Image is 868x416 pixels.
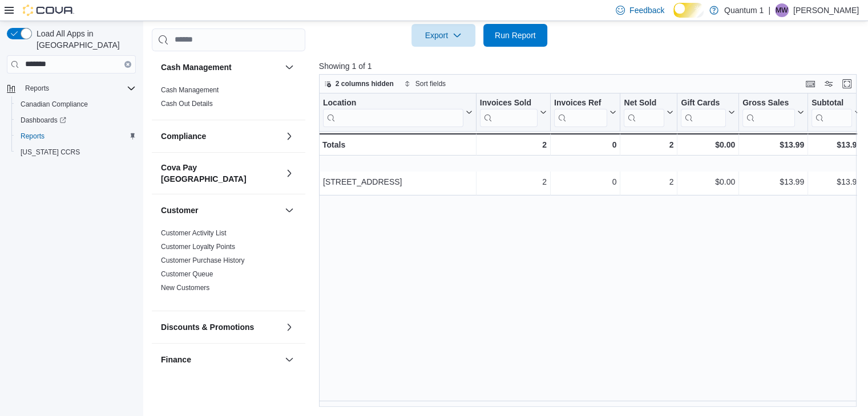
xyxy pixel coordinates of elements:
p: [PERSON_NAME] [793,3,859,17]
div: Subtotal [812,97,852,108]
div: [STREET_ADDRESS] [323,174,473,188]
a: [US_STATE] CCRS [16,145,84,159]
span: Washington CCRS [16,145,136,159]
div: 2 [624,174,673,188]
div: Subtotal [812,97,852,127]
div: $13.99 [742,174,804,188]
button: Discounts & Promotions [161,321,280,333]
h3: Discounts & Promotions [161,321,254,333]
div: $0.00 [681,138,735,152]
div: Net Sold [624,97,664,127]
p: Quantum 1 [724,3,764,17]
button: Customer [161,205,280,216]
div: $13.99 [742,138,804,152]
a: Dashboards [11,112,140,128]
p: Showing 1 of 1 [319,60,862,72]
span: MW [776,3,788,17]
button: Invoices Sold [480,97,547,127]
span: Reports [16,129,136,143]
button: Compliance [282,129,296,143]
span: Load All Apps in [GEOGRAPHIC_DATA] [32,28,136,51]
h3: Cash Management [161,62,232,73]
a: Customer Activity List [161,229,227,237]
button: Enter fullscreen [840,77,854,91]
button: Run Report [483,24,547,47]
div: Invoices Ref [554,97,607,108]
button: [US_STATE] CCRS [11,144,140,160]
div: Michael Wuest [775,3,789,17]
button: Net Sold [624,97,673,127]
a: Dashboards [16,113,71,127]
a: Cash Management [161,86,219,94]
button: Cash Management [282,60,296,74]
p: | [768,3,770,17]
span: [US_STATE] CCRS [21,148,80,157]
button: Clear input [124,61,131,68]
a: Cash Out Details [161,100,213,108]
span: Customer Activity List [161,229,227,238]
span: Canadian Compliance [21,100,88,109]
a: Customer Loyalty Points [161,243,235,251]
div: Invoices Sold [480,97,538,127]
span: Dashboards [16,113,136,127]
button: Finance [161,354,280,365]
button: Sort fields [399,77,450,91]
button: Location [323,97,473,127]
div: 0 [554,174,616,188]
div: Totals [322,138,473,152]
div: Net Sold [624,97,664,108]
input: Dark Mode [673,3,704,18]
span: Feedback [629,5,664,16]
span: Cash Out Details [161,99,213,108]
div: Location [323,97,463,127]
div: Gift Card Sales [681,97,726,127]
div: Invoices Sold [480,97,538,108]
a: Customer Queue [161,270,213,278]
span: Dashboards [21,116,66,125]
h3: Finance [161,354,191,365]
button: Gift Cards [681,97,735,127]
div: Location [323,97,463,108]
div: Customer [152,226,305,311]
div: 2 [480,138,547,152]
button: Reports [2,80,140,96]
div: Gross Sales [742,97,795,127]
button: Subtotal [812,97,861,127]
img: Cova [23,5,74,16]
button: Customer [282,203,296,217]
a: Customer Purchase History [161,256,245,264]
button: Discounts & Promotions [282,320,296,334]
span: 2 columns hidden [336,79,394,88]
span: Canadian Compliance [16,97,136,111]
span: Customer Purchase History [161,256,245,265]
button: Export [411,24,475,47]
button: Gross Sales [742,97,804,127]
div: Invoices Ref [554,97,607,127]
div: Gross Sales [742,97,795,108]
span: Customer Queue [161,270,213,279]
div: Cash Management [152,83,305,120]
span: Reports [25,84,49,93]
a: New Customers [161,284,209,292]
button: Compliance [161,130,280,142]
button: Finance [282,353,296,366]
span: Reports [21,81,136,95]
button: Keyboard shortcuts [804,77,817,91]
div: $0.00 [681,174,735,188]
span: Export [418,24,469,47]
button: Canadian Compliance [11,96,140,112]
h3: Compliance [161,130,206,142]
button: Reports [11,128,140,144]
button: 2 columns hidden [320,77,398,91]
button: Invoices Ref [554,97,616,127]
span: Sort fields [415,79,446,88]
div: 2 [624,138,673,152]
button: Reports [21,81,54,95]
button: Cova Pay [GEOGRAPHIC_DATA] [282,166,296,180]
button: Cash Management [161,62,280,73]
h3: Cova Pay [GEOGRAPHIC_DATA] [161,162,280,185]
h3: Customer [161,205,198,216]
